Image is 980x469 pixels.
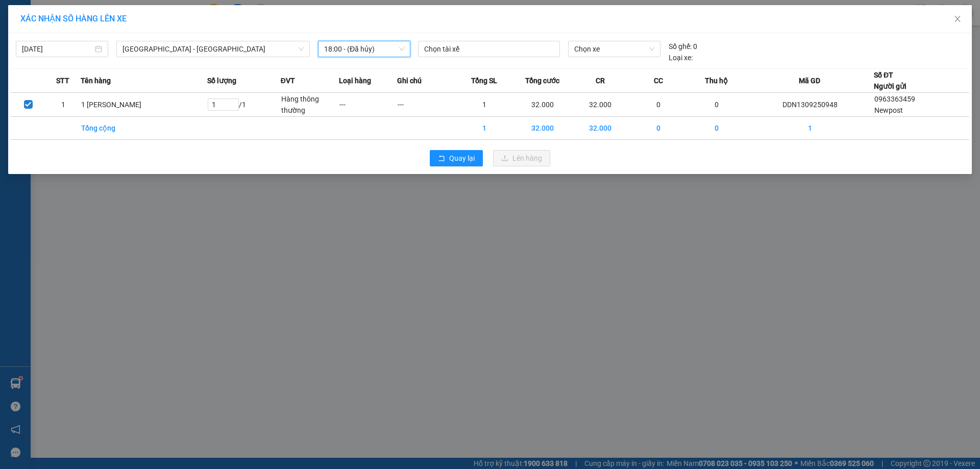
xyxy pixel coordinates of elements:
td: 0 [688,93,746,117]
span: DDN1309250948 [149,8,237,21]
td: 1 [746,117,874,140]
button: Close [943,5,972,34]
button: uploadLên hàng [493,150,550,166]
td: 1 [455,93,513,117]
span: Tên hàng [81,75,111,86]
span: Số lượng [207,75,236,86]
span: rollback [438,155,445,163]
td: DDN1309250948 [746,93,874,117]
img: logo [6,16,37,64]
span: Loại xe: [669,52,693,63]
td: / 1 [207,93,281,117]
td: 1 [455,117,513,140]
td: 0 [688,117,746,140]
td: 1 [PERSON_NAME] [81,93,207,117]
span: 0963363459 [874,95,915,103]
td: Hàng thông thường [281,93,339,117]
span: Thanh Hóa - Hà Nội [122,41,304,57]
span: Số ghế: [669,41,692,52]
span: Ghi chú [397,75,422,86]
td: 32.000 [571,93,629,117]
span: CC [654,75,663,86]
div: 0 [669,41,697,52]
input: 13/09/2025 [22,43,93,55]
span: XÁC NHẬN SỐ HÀNG LÊN XE [20,14,127,23]
td: 0 [629,93,688,117]
span: Loại hàng [339,75,371,86]
span: ĐVT [281,75,295,86]
td: --- [397,93,455,117]
span: Thu hộ [705,75,728,86]
strong: : [DOMAIN_NAME] [48,58,138,68]
span: Chọn xe [574,41,654,57]
span: close [953,15,962,23]
span: 18:00 - (Đã hủy) [324,41,404,57]
span: STT [56,75,69,86]
td: 32.000 [513,93,572,117]
span: Quay lại [449,153,475,164]
span: down [298,46,304,52]
td: --- [339,93,397,117]
strong: CÔNG TY TNHH VĨNH QUANG [43,12,144,34]
span: Tổng cước [525,75,559,86]
td: Tổng cộng [81,117,207,140]
strong: Hotline : 0889 23 23 23 [60,48,127,56]
strong: PHIẾU GỬI HÀNG [52,36,135,46]
span: Website [48,60,72,67]
td: 32.000 [513,117,572,140]
td: 1 [45,93,80,117]
span: Tổng SL [471,75,497,86]
td: 32.000 [571,117,629,140]
div: Số ĐT Người gửi [874,69,906,92]
span: Mã GD [799,75,820,86]
span: CR [596,75,605,86]
button: rollbackQuay lại [430,150,483,166]
td: 0 [629,117,688,140]
span: Newpost [874,106,903,114]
